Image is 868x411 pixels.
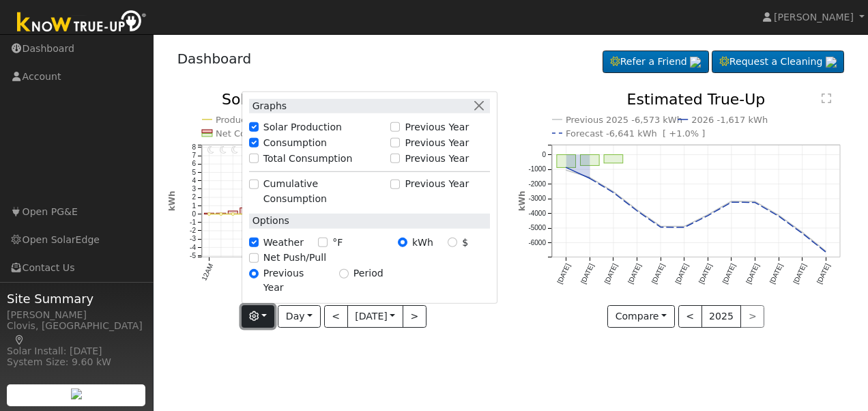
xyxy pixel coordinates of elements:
[219,146,226,154] i: 1AM - Clear
[462,235,468,249] label: $
[263,266,325,295] label: Previous Year
[542,151,546,158] text: 0
[177,51,252,67] a: Dashboard
[777,215,780,218] circle: onclick=""
[228,211,237,214] rect: onclick=""
[249,138,259,147] input: Consumption
[607,305,675,328] button: Compare
[528,225,546,232] text: -5000
[263,120,342,134] label: Solar Production
[405,177,469,191] label: Previous Year
[405,120,469,134] label: Previous Year
[249,269,259,279] input: Previous Year
[192,169,196,176] text: 5
[405,151,469,165] label: Previous Year
[825,251,828,254] circle: onclick=""
[792,262,808,285] text: [DATE]
[249,253,259,263] input: Net Push/Pull
[557,155,576,168] rect: onclick=""
[398,238,407,247] input: kWh
[192,210,196,218] text: 0
[683,225,686,228] circle: onclick=""
[200,263,214,282] text: 12AM
[730,200,733,203] circle: onclick=""
[192,152,196,159] text: 7
[822,93,831,104] text: 
[278,305,320,328] button: Day
[390,180,400,189] input: Previous Year
[691,115,768,125] text: 2026 -1,617 kWh
[249,180,259,189] input: Cumulative Consumption
[612,190,615,193] circle: onclick=""
[612,191,615,194] circle: onclick=""
[754,201,757,204] circle: onclick=""
[697,262,713,285] text: [DATE]
[659,225,662,228] circle: onclick=""
[754,200,757,203] circle: onclick=""
[825,250,828,253] circle: onclick=""
[701,305,742,328] button: 2025
[231,146,238,154] i: 2AM - Clear
[690,57,701,68] img: retrieve
[588,178,591,180] circle: onclick=""
[167,191,177,212] text: kWh
[7,319,146,348] div: Clovis, [GEOGRAPHIC_DATA]
[448,238,457,247] input: $
[249,98,287,113] label: Graphs
[318,238,328,247] input: °F
[730,201,733,204] circle: onclick=""
[190,252,196,259] text: -5
[263,235,304,249] label: Weather
[14,335,26,345] a: Map
[674,262,690,285] text: [DATE]
[249,154,259,163] input: Total Consumption
[263,151,353,165] label: Total Consumption
[744,262,760,285] text: [DATE]
[528,239,546,246] text: -6000
[216,115,308,125] text: Production 45.7 kWh
[566,115,682,125] text: Previous 2025 -6,573 kWh
[555,262,571,285] text: [DATE]
[249,214,289,228] label: Options
[707,214,710,217] circle: onclick=""
[192,143,196,151] text: 8
[603,262,619,285] text: [DATE]
[249,122,259,132] input: Solar Production
[207,146,214,154] i: 12AM - Clear
[7,355,146,369] div: System Size: 9.60 kW
[650,262,666,285] text: [DATE]
[777,214,780,216] circle: onclick=""
[332,235,343,249] label: °F
[192,177,196,184] text: 4
[231,213,234,216] circle: onclick=""
[712,51,844,74] a: Request a Cleaning
[528,180,546,188] text: -2000
[263,135,327,150] label: Consumption
[603,51,709,74] a: Refer a Friend
[71,388,82,399] img: retrieve
[815,262,831,285] text: [DATE]
[390,138,400,147] input: Previous Year
[7,344,146,358] div: Solar Install: [DATE]
[627,91,766,108] text: Estimated True-Up
[528,165,546,173] text: -1000
[324,305,348,328] button: <
[339,269,349,279] input: Period
[240,208,249,214] rect: onclick=""
[10,8,154,38] img: Know True-Up
[721,262,737,285] text: [DATE]
[219,213,222,216] circle: onclick=""
[801,231,804,234] circle: onclick=""
[678,305,702,328] button: <
[204,214,214,214] rect: onclick=""
[190,218,196,226] text: -1
[207,213,210,216] circle: onclick=""
[190,244,196,251] text: -4
[249,238,259,247] input: Weather
[192,194,196,201] text: 2
[263,251,326,265] label: Net Push/Pull
[390,154,400,163] input: Previous Year
[579,262,595,285] text: [DATE]
[190,236,196,243] text: -3
[565,167,568,169] circle: onclick=""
